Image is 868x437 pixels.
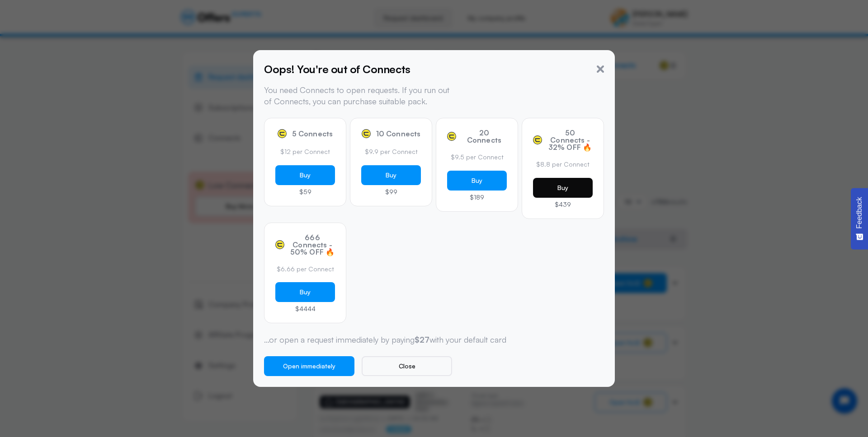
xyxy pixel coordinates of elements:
span: 10 Connects [376,130,421,137]
strong: $27 [415,335,429,344]
p: $189 [447,194,507,200]
button: Buy [275,165,335,185]
p: ...or open a request immediately by paying with your default card [264,334,604,345]
p: You need Connects to open requests. If you run out of Connects, you can purchase suitable pack. [264,84,456,107]
p: $12 per Connect [275,147,335,156]
p: $9.9 per Connect [361,147,421,156]
p: $6.66 per Connect [275,265,335,274]
p: $9.5 per Connect [447,153,507,162]
span: 666 Connects - 50% OFF 🔥 [290,234,335,256]
button: Buy [275,282,335,302]
button: Buy [533,178,593,198]
p: $4444 [275,306,335,312]
button: Buy [361,165,421,185]
span: 20 Connects [462,129,507,144]
p: $439 [533,201,593,208]
button: Close [362,356,452,376]
h5: Oops! You're out of Connects [264,61,410,77]
span: 50 Connects - 32% OFF 🔥 [547,129,593,151]
button: Open immediately [264,356,354,376]
button: Buy [447,171,507,191]
span: Feedback [855,197,863,228]
button: Feedback - Show survey [851,188,868,249]
span: 5 Connects [292,130,333,137]
p: $8.8 per Connect [533,160,593,169]
p: $99 [361,189,421,195]
p: $59 [275,189,335,195]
